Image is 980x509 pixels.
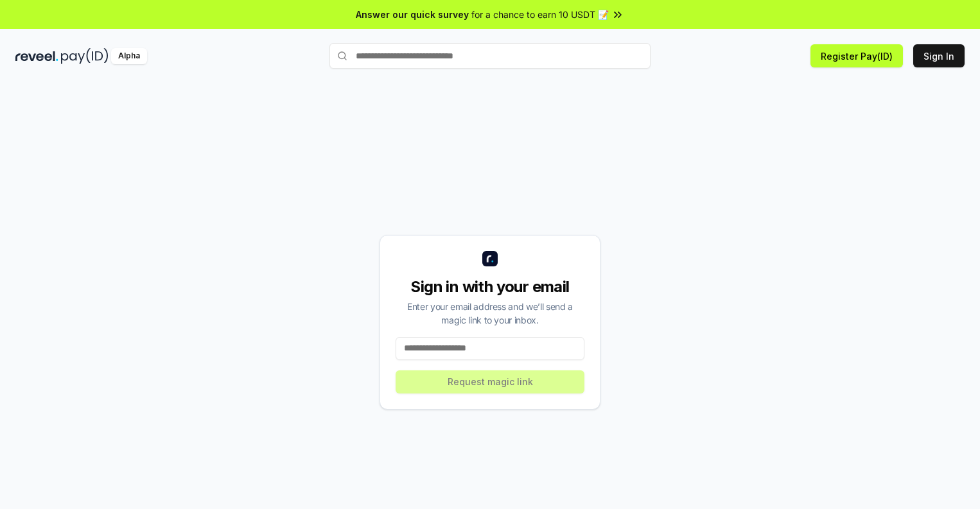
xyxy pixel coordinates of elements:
img: pay_id [61,48,109,64]
div: Sign in with your email [396,277,584,297]
span: for a chance to earn 10 USDT 📝 [471,8,609,21]
button: Sign In [913,44,965,67]
div: Alpha [111,48,147,64]
span: Answer our quick survey [356,8,469,21]
div: Enter your email address and we’ll send a magic link to your inbox. [396,300,584,327]
button: Register Pay(ID) [810,44,903,67]
img: reveel_dark [15,48,58,64]
img: logo_small [482,251,498,266]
